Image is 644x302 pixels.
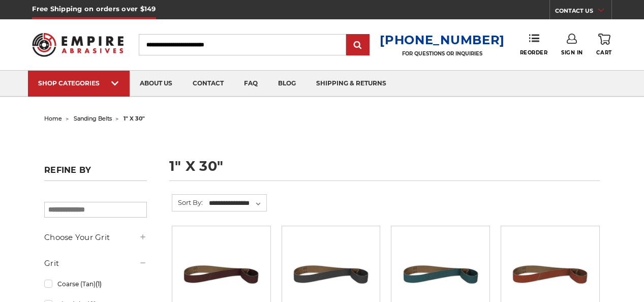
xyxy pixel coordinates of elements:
a: contact [182,71,234,97]
a: home [44,115,62,122]
a: faq [234,71,268,97]
a: sanding belts [74,115,112,122]
span: 1" x 30" [124,115,145,122]
a: about us [130,71,182,97]
select: Sort By: [207,196,266,211]
h5: Refine by [44,165,147,181]
span: Reorder [520,49,548,56]
a: Coarse (Tan)(1) [44,275,147,293]
h5: Choose Your Grit [44,231,147,244]
img: Empire Abrasives [32,27,124,63]
a: [PHONE_NUMBER] [380,33,505,47]
label: Sort By: [172,195,203,210]
span: Sign In [561,49,583,56]
h1: 1" x 30" [169,159,600,181]
span: Cart [596,49,611,56]
span: (1) [96,280,102,288]
h5: Grit [44,257,147,269]
p: FOR QUESTIONS OR INQUIRIES [380,50,505,57]
a: CONTACT US [555,5,611,19]
div: SHOP CATEGORIES [38,79,119,87]
a: Cart [596,34,611,56]
input: Submit [348,35,368,55]
a: shipping & returns [306,71,396,97]
a: blog [268,71,306,97]
a: Reorder [520,34,548,55]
